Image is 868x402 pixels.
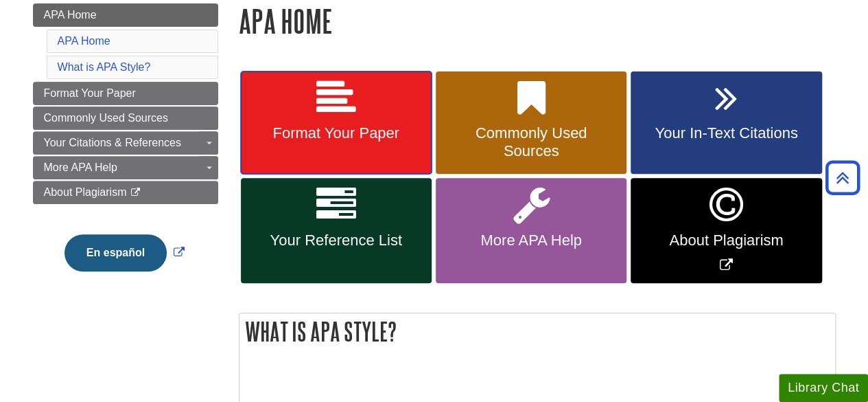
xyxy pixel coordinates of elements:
[251,124,421,142] span: Format Your Paper
[239,313,835,350] h2: What is APA Style?
[33,156,218,179] a: More APA Help
[44,161,117,173] span: More APA Help
[130,188,141,197] i: This link opens in a new window
[241,71,432,175] a: Format Your Paper
[44,186,127,198] span: About Plagiarism
[436,178,626,283] a: More APA Help
[241,178,432,283] a: Your Reference List
[436,71,626,175] a: Commonly Used Sources
[33,131,218,155] a: Your Citations & References
[58,61,151,73] a: What is APA Style?
[33,82,218,105] a: Format Your Paper
[821,168,865,187] a: Back to Top
[33,107,218,130] a: Commonly Used Sources
[631,71,821,175] a: Your In-Text Citations
[641,124,811,142] span: Your In-Text Citations
[58,35,110,47] a: APA Home
[44,87,136,99] span: Format Your Paper
[33,3,218,295] div: Guide Page Menu
[61,247,188,258] a: Link opens in new window
[239,3,836,38] h1: APA Home
[44,9,97,21] span: APA Home
[446,232,616,249] span: More APA Help
[33,181,218,204] a: About Plagiarism
[44,137,181,148] span: Your Citations & References
[446,124,616,160] span: Commonly Used Sources
[251,232,421,249] span: Your Reference List
[64,234,167,271] button: En español
[631,178,821,283] a: Link opens in new window
[641,232,811,249] span: About Plagiarism
[44,112,168,124] span: Commonly Used Sources
[33,3,218,27] a: APA Home
[779,374,868,402] button: Library Chat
